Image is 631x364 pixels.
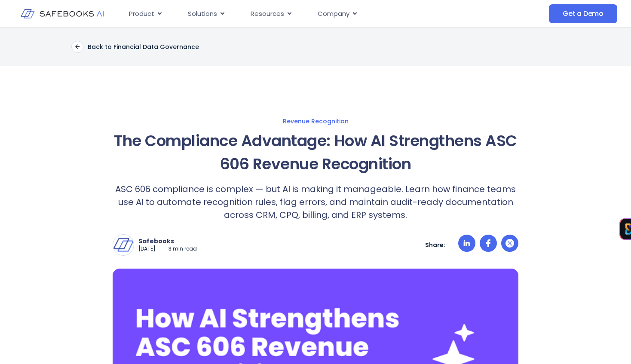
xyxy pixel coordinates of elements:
[113,235,134,255] img: Safebooks
[113,129,518,176] h1: The Compliance Advantage: How AI Strengthens ASC 606 Revenue Recognition
[425,241,445,249] p: Share:
[122,6,480,22] div: Menu Toggle
[122,6,480,22] nav: Menu
[129,9,154,19] span: Product
[88,43,199,51] p: Back to Financial Data Governance
[138,245,156,253] p: [DATE]
[318,9,349,19] span: Company
[138,237,197,245] p: Safebooks
[188,9,217,19] span: Solutions
[549,4,617,23] a: Get a Demo
[28,117,603,125] a: Revenue Recognition
[563,9,603,18] span: Get a Demo
[71,41,199,53] a: Back to Financial Data Governance
[113,183,518,221] p: ASC 606 compliance is complex — but AI is making it manageable. Learn how finance teams use AI to...
[168,245,197,253] p: 3 min read
[251,9,284,19] span: Resources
